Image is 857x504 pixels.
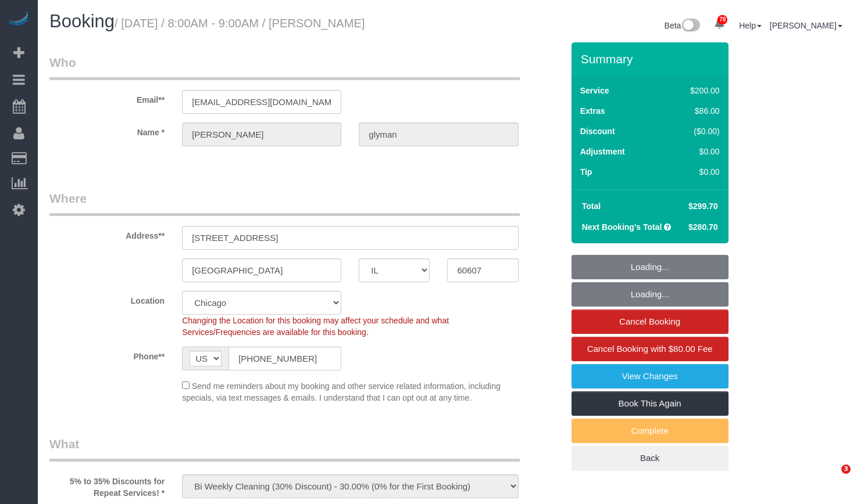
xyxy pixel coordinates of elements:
span: Changing the Location for this booking may affect your schedule and what Services/Frequencies are... [182,316,449,337]
span: 3 [841,465,851,474]
strong: Total [582,201,601,211]
img: Automaid Logo [7,12,30,28]
img: New interface [681,19,700,34]
span: Booking [49,11,115,31]
small: / [DATE] / 8:00AM - 9:00AM / [PERSON_NAME] [115,17,365,30]
legend: Where [49,190,520,216]
label: Service [580,85,609,96]
input: Zip Code** [447,258,518,282]
label: Discount [580,125,615,137]
label: Name * [41,123,173,138]
input: First Name** [182,123,341,146]
a: 78 [708,12,731,37]
a: Cancel Booking [572,309,729,334]
div: $86.00 [666,105,720,117]
span: $299.70 [688,201,718,211]
legend: Who [49,54,520,80]
a: Back [572,446,729,470]
span: Cancel Booking with $80.00 Fee [587,344,713,354]
a: Book This Again [572,391,729,416]
div: $0.00 [666,146,720,157]
strong: Next Booking's Total [582,222,662,232]
div: $200.00 [666,85,720,96]
iframe: Intercom live chat [817,465,845,492]
label: Extras [580,105,605,117]
a: [PERSON_NAME] [770,21,842,30]
a: Beta [665,21,701,30]
span: 78 [717,15,727,24]
div: ($0.00) [666,125,720,137]
span: $280.70 [688,222,718,232]
label: 5% to 35% Discounts for Repeat Services! * [41,471,173,499]
h3: Summary [581,52,723,66]
label: Tip [580,166,592,178]
div: $0.00 [666,166,720,178]
a: View Changes [572,364,729,388]
span: Send me reminders about my booking and other service related information, including specials, via... [182,381,501,402]
legend: What [49,435,520,462]
a: Help [739,21,762,30]
label: Location [41,291,173,307]
label: Adjustment [580,146,625,157]
input: Last Name* [359,123,518,146]
a: Cancel Booking with $80.00 Fee [572,337,729,361]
